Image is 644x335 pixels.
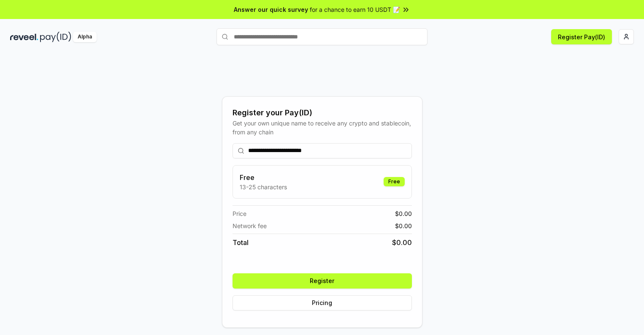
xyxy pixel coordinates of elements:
[233,295,412,310] button: Pricing
[233,221,267,230] span: Network fee
[384,177,405,186] div: Free
[10,32,38,42] img: reveel_dark
[233,237,249,248] span: Total
[233,273,412,289] button: Register
[233,119,412,136] div: Get your own unique name to receive any crypto and stablecoin, from any chain
[73,32,97,42] div: Alpha
[233,107,412,119] div: Register your Pay(ID)
[40,32,71,42] img: pay_id
[240,182,287,191] p: 13-25 characters
[395,221,412,230] span: $ 0.00
[395,209,412,218] span: $ 0.00
[392,237,412,248] span: $ 0.00
[233,209,246,218] span: Price
[310,5,400,14] span: for a chance to earn 10 USDT 📝
[551,29,612,44] button: Register Pay(ID)
[240,172,287,182] h3: Free
[234,5,308,14] span: Answer our quick survey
